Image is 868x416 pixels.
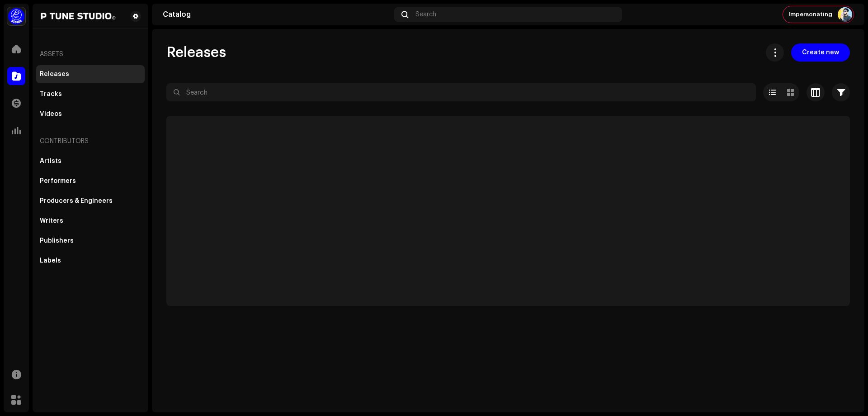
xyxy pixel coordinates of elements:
span: Releases [166,43,226,62]
div: Artists [40,158,61,165]
div: Writers [40,217,63,225]
div: Publishers [40,237,74,244]
div: Catalog [163,11,391,18]
button: Create new [791,43,850,62]
span: Impersonating [788,11,832,18]
div: Videos [40,110,62,118]
img: a1dd4b00-069a-4dd5-89ed-38fbdf7e908f [7,7,25,25]
div: Releases [40,71,69,78]
input: Search [166,83,756,101]
div: Performers [40,177,76,185]
div: Tracks [40,91,62,98]
re-a-nav-header: Assets [36,43,145,65]
div: Producers & Engineers [40,197,113,205]
div: Labels [40,257,61,264]
span: Create new [802,43,839,62]
re-m-nav-item: Performers [36,172,145,190]
re-m-nav-item: Writers [36,212,145,230]
img: 014156fc-5ea7-42a8-85d9-84b6ed52d0f4 [40,11,116,22]
re-m-nav-item: Tracks [36,85,145,103]
img: 07da45de-2897-499d-9d2f-cb8c8761d55c [838,7,852,22]
re-m-nav-item: Producers & Engineers [36,192,145,210]
re-m-nav-item: Labels [36,252,145,270]
re-m-nav-item: Publishers [36,232,145,250]
re-m-nav-item: Artists [36,152,145,170]
re-m-nav-item: Videos [36,105,145,123]
span: Search [415,11,436,18]
re-a-nav-header: Contributors [36,130,145,152]
re-m-nav-item: Releases [36,65,145,83]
